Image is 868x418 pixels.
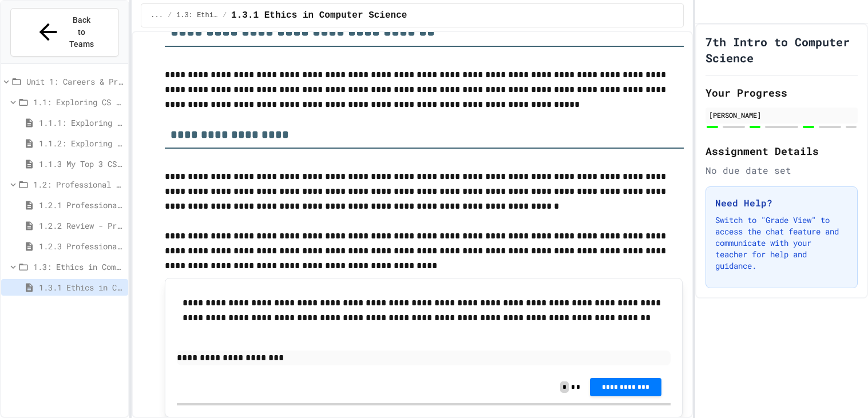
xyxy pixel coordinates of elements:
[176,11,218,20] span: 1.3: Ethics in Computing
[715,214,848,272] p: Switch to "Grade View" to access the chat feature and communicate with your teacher for help and ...
[39,158,124,170] span: 1.1.3 My Top 3 CS Careers!
[39,240,124,252] span: 1.2.3 Professional Communication Challenge
[39,137,124,149] span: 1.1.2: Exploring CS Careers - Review
[10,8,119,57] button: Back to Teams
[150,11,163,20] span: ...
[68,14,95,50] span: Back to Teams
[33,96,124,108] span: 1.1: Exploring CS Careers
[39,199,124,211] span: 1.2.1 Professional Communication
[39,281,124,293] span: 1.3.1 Ethics in Computer Science
[706,85,858,101] h2: Your Progress
[33,261,124,273] span: 1.3: Ethics in Computing
[706,164,858,177] div: No due date set
[706,143,858,159] h2: Assignment Details
[39,117,124,129] span: 1.1.1: Exploring CS Careers
[709,110,854,120] div: [PERSON_NAME]
[231,9,407,22] span: 1.3.1 Ethics in Computer Science
[715,196,848,210] h3: Need Help?
[39,220,124,232] span: 1.2.2 Review - Professional Communication
[706,34,858,66] h1: 7th Intro to Computer Science
[223,11,227,20] span: /
[33,178,124,190] span: 1.2: Professional Communication
[168,11,172,20] span: /
[26,75,124,87] span: Unit 1: Careers & Professionalism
